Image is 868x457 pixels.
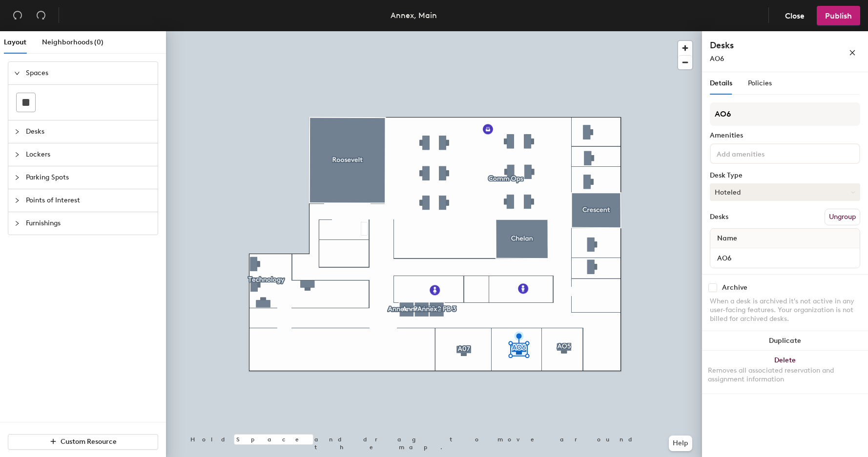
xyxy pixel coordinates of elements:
[14,220,20,226] span: collapsed
[715,147,803,159] input: Add amenities
[710,55,724,63] span: AO6
[26,189,152,212] span: Points of Interest
[42,38,103,46] span: Neighborhoods (0)
[708,366,862,384] div: Removes all associated reservation and assignment information
[710,172,860,179] div: Desk Type
[710,79,732,87] span: Details
[14,175,20,180] span: collapsed
[13,10,22,20] span: undo
[14,198,20,203] span: collapsed
[14,70,20,76] span: expanded
[712,251,858,265] input: Unnamed desk
[391,9,437,21] div: Annex, Main
[710,297,860,323] div: When a desk is archived it's not active in any user-facing features. Your organization is not bil...
[785,11,805,20] span: Close
[61,437,117,446] span: Custom Resource
[849,49,856,56] span: close
[8,6,27,25] button: Undo (⌘ + Z)
[14,152,20,158] span: collapsed
[817,6,860,25] button: Publish
[31,6,51,25] button: Redo (⌘ + ⇧ + Z)
[4,38,26,46] span: Layout
[14,129,20,135] span: collapsed
[26,62,152,84] span: Spaces
[710,132,860,139] div: Amenities
[26,212,152,235] span: Furnishings
[825,209,860,225] button: Ungroup
[669,436,692,451] button: Help
[710,183,860,201] button: Hoteled
[702,351,868,394] button: DeleteRemoves all associated reservation and assignment information
[8,434,158,450] button: Custom Resource
[777,6,813,25] button: Close
[722,284,747,292] div: Archive
[26,120,152,143] span: Desks
[26,166,152,189] span: Parking Spots
[702,331,868,351] button: Duplicate
[825,11,852,20] span: Publish
[748,79,772,87] span: Policies
[26,143,152,166] span: Lockers
[712,230,742,247] span: Name
[710,213,728,221] div: Desks
[710,39,817,52] h4: Desks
